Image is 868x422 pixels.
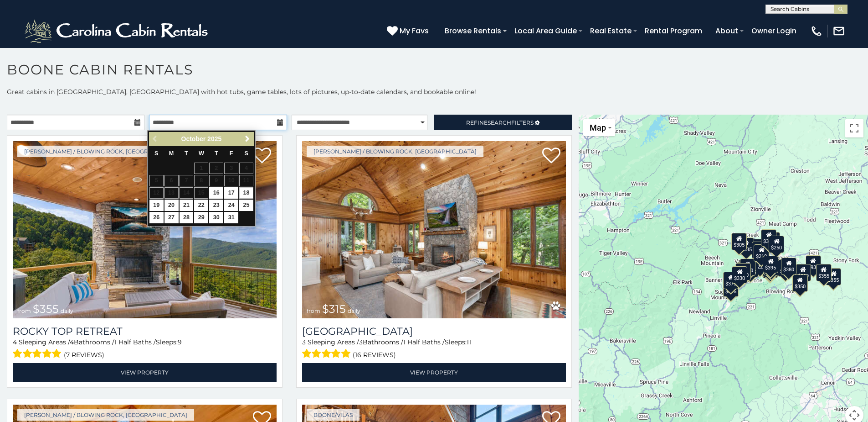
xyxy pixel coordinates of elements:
img: White-1-2.png [23,17,212,45]
span: Thursday [215,150,218,157]
span: Next [244,135,251,142]
img: Chimney Island [302,141,566,318]
button: Toggle fullscreen view [845,119,863,137]
div: Sleeping Areas / Bathrooms / Sleeps: [13,338,277,361]
a: 21 [180,200,194,211]
button: Change map style [583,119,615,136]
div: Sleeping Areas / Bathrooms / Sleeps: [302,338,566,361]
a: 18 [239,187,253,199]
span: Saturday [244,150,248,157]
span: 3 [302,338,306,346]
span: My Favs [400,25,429,37]
div: $400 [735,263,751,280]
div: $565 [752,239,767,256]
span: 1 Half Baths / [403,338,445,346]
span: 3 [359,338,363,346]
a: 31 [224,212,238,223]
a: 17 [224,187,238,199]
a: 20 [164,200,179,211]
a: 27 [164,212,179,223]
span: Friday [230,150,233,157]
a: 26 [149,212,164,223]
div: $210 [754,244,770,262]
span: $355 [33,302,59,316]
span: (7 reviews) [64,349,104,361]
span: Map [590,123,606,132]
a: 25 [239,200,253,211]
a: Local Area Guide [510,23,581,39]
span: 11 [467,338,471,346]
span: $315 [322,302,346,316]
a: [GEOGRAPHIC_DATA] [302,325,566,338]
span: October [181,135,206,142]
a: View Property [302,363,566,382]
div: $320 [761,229,777,247]
span: 2025 [207,135,221,142]
span: 4 [13,338,17,346]
div: $930 [806,255,821,273]
span: Search [488,119,511,126]
span: Refine Filters [466,119,534,126]
a: 23 [209,200,223,211]
span: daily [61,307,73,314]
a: [PERSON_NAME] / Blowing Rock, [GEOGRAPHIC_DATA] [307,146,483,157]
a: Browse Rentals [440,23,506,39]
a: RefineSearchFilters [434,115,571,130]
div: $250 [769,236,785,253]
a: Real Estate [586,23,636,39]
div: $395 [763,256,779,273]
a: Rental Program [640,23,707,39]
div: $400 [740,258,755,276]
img: phone-regular-white.png [810,25,823,37]
span: 9 [178,338,182,346]
a: About [711,23,743,39]
span: daily [348,307,360,314]
img: mail-regular-white.png [832,25,845,37]
div: $325 [737,262,753,280]
span: from [17,307,31,314]
a: 24 [224,200,238,211]
img: Rocky Top Retreat [13,141,277,318]
a: [PERSON_NAME] / Blowing Rock, [GEOGRAPHIC_DATA] [17,409,194,421]
a: 30 [209,212,223,223]
span: Wednesday [199,150,204,157]
span: Tuesday [185,150,188,157]
div: $375 [724,272,739,289]
a: 19 [149,200,164,211]
span: Sunday [154,150,158,157]
div: $355 [816,264,832,281]
a: 16 [209,187,223,199]
a: Add to favorites [542,147,560,166]
div: $355 [826,268,842,285]
a: Owner Login [747,23,801,39]
span: 4 [70,338,74,346]
a: Rocky Top Retreat from $355 daily [13,141,277,318]
div: $299 [796,264,811,281]
a: Boone/Vilas [307,409,360,421]
a: View Property [13,363,277,382]
a: 29 [194,212,208,223]
a: 22 [194,200,208,211]
h3: Chimney Island [302,325,566,338]
div: $330 [732,266,748,284]
a: Rocky Top Retreat [13,325,277,338]
div: $350 [792,274,808,292]
div: $305 [732,233,747,250]
a: [PERSON_NAME] / Blowing Rock, [GEOGRAPHIC_DATA] [17,146,194,157]
a: Chimney Island from $315 daily [302,141,566,318]
span: (16 reviews) [353,349,396,361]
span: 1 Half Baths / [114,338,156,346]
span: from [307,307,320,314]
span: Monday [169,150,174,157]
div: $380 [781,258,796,275]
a: 28 [180,212,194,223]
div: $460 [752,242,767,259]
a: Add to favorites [253,147,271,166]
a: Next [241,133,253,145]
a: My Favs [387,25,431,37]
div: $225 [753,255,768,272]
